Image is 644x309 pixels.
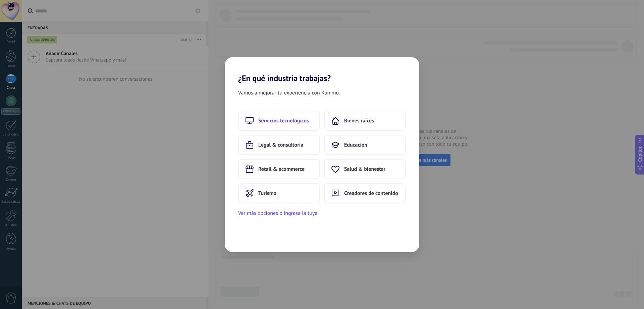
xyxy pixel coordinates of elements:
[258,142,303,148] span: Legal & consultoría
[324,111,406,131] button: Bienes raíces
[258,190,276,197] span: Turismo
[238,111,320,131] button: Servicios tecnológicos
[238,159,320,179] button: Retail & ecommerce
[225,57,419,83] h2: ¿En qué industria trabajas?
[344,166,385,172] span: Salud & bienestar
[238,183,320,203] button: Turismo
[324,135,406,155] button: Educación
[238,135,320,155] button: Legal & consultoría
[324,159,406,179] button: Salud & bienestar
[324,183,406,203] button: Creadores de contenido
[344,190,398,197] span: Creadores de contenido
[344,117,374,124] span: Bienes raíces
[238,209,317,218] button: Ver más opciones o ingresa la tuya
[258,166,305,172] span: Retail & ecommerce
[238,88,340,97] span: Vamos a mejorar tu experiencia con Kommo.
[258,117,309,124] span: Servicios tecnológicos
[344,142,367,148] span: Educación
